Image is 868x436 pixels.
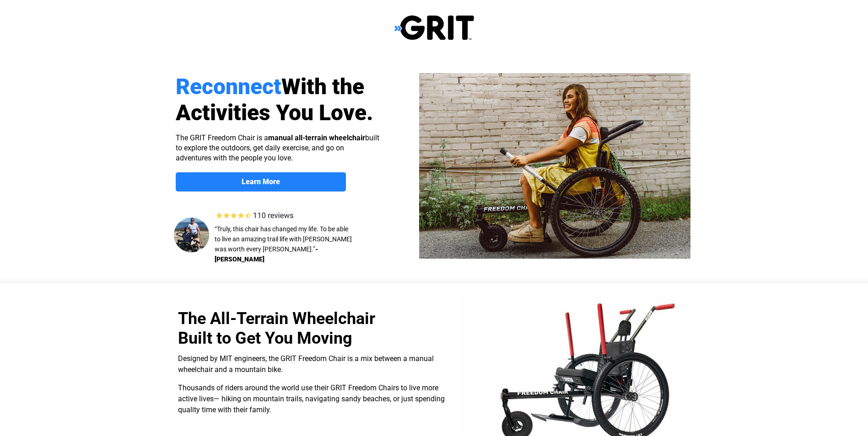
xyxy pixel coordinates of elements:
strong: manual all-terrain wheelchair [268,133,365,142]
span: Designed by MIT engineers, the GRIT Freedom Chair is a mix between a manual wheelchair and a moun... [178,354,434,374]
a: Learn More [176,172,346,191]
span: The All-Terrain Wheelchair Built to Get You Moving [178,309,375,348]
span: With the [281,74,364,100]
span: Thousands of riders around the world use their GRIT Freedom Chairs to live more active lives— hik... [178,383,445,414]
strong: Learn More [242,177,280,186]
span: Activities You Love. [176,100,373,126]
span: The GRIT Freedom Chair is a built to explore the outdoors, get daily exercise, and go on adventur... [176,133,379,162]
span: “Truly, this chair has changed my life. To be able to live an amazing trail life with [PERSON_NAM... [215,225,352,253]
span: Reconnect [176,74,281,100]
